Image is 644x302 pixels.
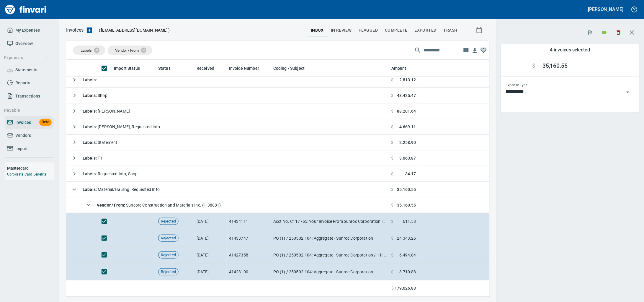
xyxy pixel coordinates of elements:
span: $ [391,285,394,292]
a: Vendors [5,129,54,142]
span: In Review [331,27,352,34]
span: Vendor / From [115,48,139,53]
td: 41433747 [227,230,271,247]
span: Overview [15,40,33,47]
button: Open [624,88,632,96]
button: Choose columns to display [462,46,470,55]
label: Expense Type [506,84,528,87]
span: Exported [415,27,437,34]
span: 2,813.12 [400,77,416,83]
span: Requested Info, Shop [83,171,138,176]
span: $ [391,124,394,130]
span: $ [391,218,394,224]
span: Expenses [4,54,49,61]
span: My Expenses [15,27,40,34]
h6: Mastercard [7,165,54,171]
span: Complete [385,27,408,34]
span: Coding / Subject [273,65,312,72]
td: [DATE] [194,264,227,280]
button: Close transaction [625,25,639,40]
span: 3,063.87 [400,155,416,161]
span: 43,425.47 [397,92,416,98]
td: Acct No. C117765: Your Invoice From Sunroc Corporation is Attached [271,213,389,230]
button: Column choices favorited. Click to reset to default [479,46,488,55]
span: 179,626.83 [395,285,416,292]
span: Rejected [158,252,178,258]
p: Invoices [66,27,84,34]
button: Upload an Invoice [84,27,95,34]
span: Reports [15,79,30,87]
span: 35,160.55 [397,202,416,208]
span: [EMAIL_ADDRESS][DOMAIN_NAME] [100,27,168,33]
span: 2,258.90 [400,139,416,145]
span: Invoice Number [229,65,267,72]
p: ( ) [95,27,170,33]
span: Amount [391,65,414,72]
strong: Labels : [83,109,98,113]
span: TT [83,156,103,160]
strong: Labels : [83,156,98,160]
span: Amount [391,65,406,72]
span: Rejected [158,269,178,275]
a: Statements [5,63,54,77]
div: Labels [73,46,105,55]
strong: Labels : [83,140,98,145]
span: Transactions [15,92,40,100]
span: $ [391,235,394,241]
span: 4,669.11 [400,124,416,130]
td: PO (1) / 250502.104: Aggregate - Sunroc Corporation [271,230,389,247]
td: [DATE] [194,247,227,264]
span: $ [391,108,394,114]
span: $ [391,269,394,275]
span: Material/Hauling, Requested Info [83,187,160,192]
span: Suncore Construction and Materials Inc. (1-38881) [97,203,221,207]
span: Payable [4,107,49,114]
span: Received [197,65,214,72]
span: Labels [81,48,92,53]
strong: Labels : [83,77,97,82]
span: 24,343.25 [397,235,416,241]
span: $ [532,62,536,69]
span: 88,201.64 [397,108,416,114]
span: 35,160.55 [397,186,416,192]
span: 34.17 [405,171,416,177]
span: $ [391,155,394,161]
span: $ [391,77,394,83]
strong: Labels : [83,171,98,176]
span: [PERSON_NAME], Requested Info [83,124,160,129]
button: Labels [598,26,611,39]
span: $ [391,186,394,192]
strong: Labels : [83,124,98,129]
span: Import Status [114,65,148,72]
td: PO (1) / 250502.104: Aggregate - Sunroc Corporation / 11: Pit Run 6" Minus + Borrow [271,247,389,264]
span: $ [391,171,394,177]
span: $ [391,139,394,145]
div: Vendor / From [108,46,152,55]
span: 3,710.88 [400,269,416,275]
td: [DATE] [194,230,227,247]
strong: Labels : [83,93,98,98]
button: Show invoices within a particular date range [470,25,489,35]
span: Rejected [158,236,178,241]
button: [PERSON_NAME] [587,5,625,14]
span: inbox [311,27,324,34]
a: InvoicesBeta [5,116,54,129]
span: Vendors [15,132,31,139]
img: Finvari [4,2,48,17]
button: Download table [470,46,479,55]
span: Beta [39,119,52,126]
span: Coding / Subject [273,65,305,72]
span: Rejected [158,219,178,224]
span: 611.58 [403,218,416,224]
span: trash [444,27,457,34]
span: Import Status [114,65,140,72]
span: Status [158,65,171,72]
span: $ [391,252,394,258]
span: Invoices [15,119,31,126]
td: PO (1) / 250502.104: Aggregate - Sunroc Corporation [271,264,389,280]
span: 35,160.55 [542,62,568,69]
strong: Labels : [83,187,98,192]
td: 41434111 [227,213,271,230]
a: Corporate Card Benefits [7,172,46,176]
